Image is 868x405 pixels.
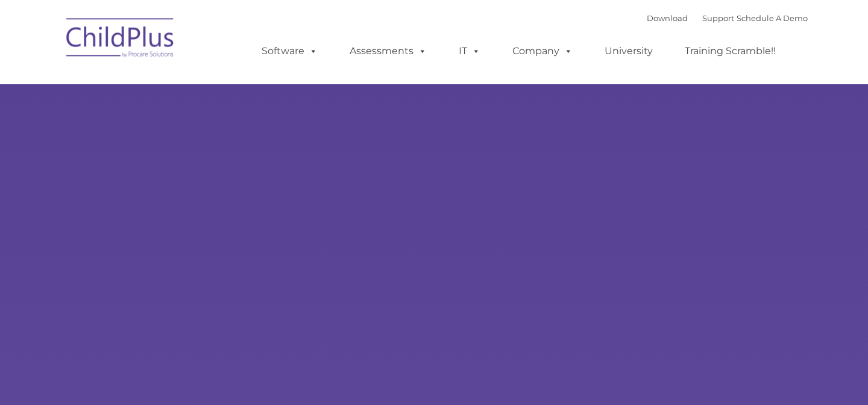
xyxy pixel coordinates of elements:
a: University [593,39,665,63]
a: Download [647,13,688,23]
font: | [647,13,808,23]
a: Software [250,39,330,63]
a: Schedule A Demo [737,13,808,23]
a: Support [702,13,734,23]
a: Training Scramble!! [673,39,788,63]
a: Assessments [338,39,439,63]
a: Company [500,39,585,63]
img: ChildPlus by Procare Solutions [60,10,181,70]
a: IT [447,39,492,63]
